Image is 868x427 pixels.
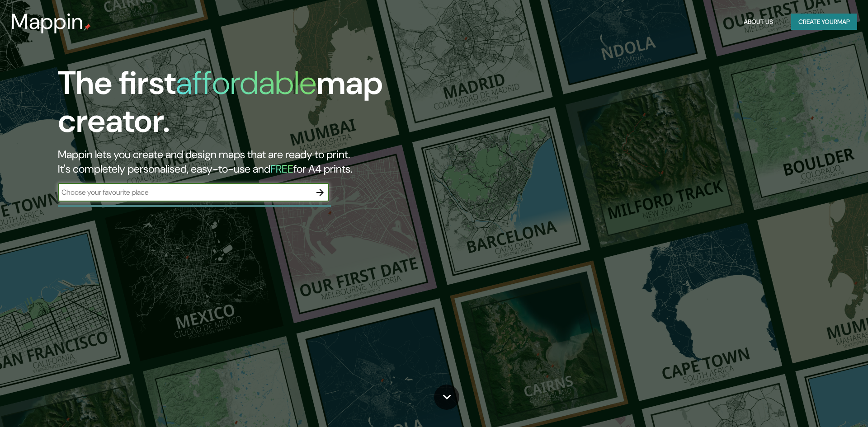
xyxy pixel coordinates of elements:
h1: The first map creator. [58,64,492,147]
button: About Us [740,14,777,30]
input: Choose your favourite place [58,187,311,197]
img: mappin-pin [84,23,91,31]
button: Create yourmap [791,14,857,30]
h1: affordable [176,62,316,104]
h3: Mappin [11,9,84,34]
h5: FREE [270,162,293,176]
h2: Mappin lets you create and design maps that are ready to print. It's completely personalised, eas... [58,147,492,176]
